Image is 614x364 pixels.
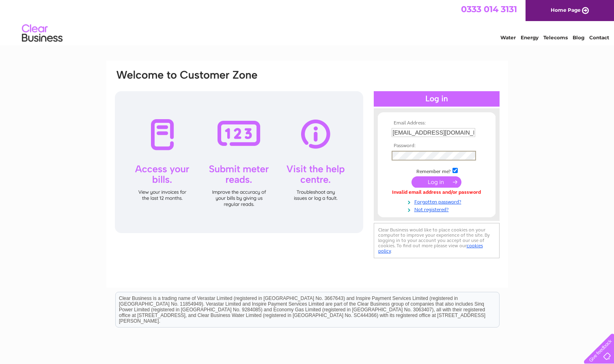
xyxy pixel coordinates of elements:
[543,34,568,41] a: Telecoms
[392,205,484,213] a: Not registered?
[390,120,484,126] th: Email Address:
[500,34,516,41] a: Water
[392,190,482,195] div: Invalid email address and/or password
[374,223,500,258] div: Clear Business would like to place cookies on your computer to improve your experience of the sit...
[521,34,539,41] a: Energy
[392,197,484,205] a: Forgotten password?
[390,143,484,149] th: Password:
[573,34,584,41] a: Blog
[461,4,517,14] a: 0333 014 3131
[390,167,484,175] td: Remember me?
[411,176,461,188] input: Submit
[116,4,499,39] div: Clear Business is a trading name of Verastar Limited (registered in [GEOGRAPHIC_DATA] No. 3667643...
[589,34,609,41] a: Contact
[378,243,483,254] a: cookies policy
[22,21,63,46] img: logo.png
